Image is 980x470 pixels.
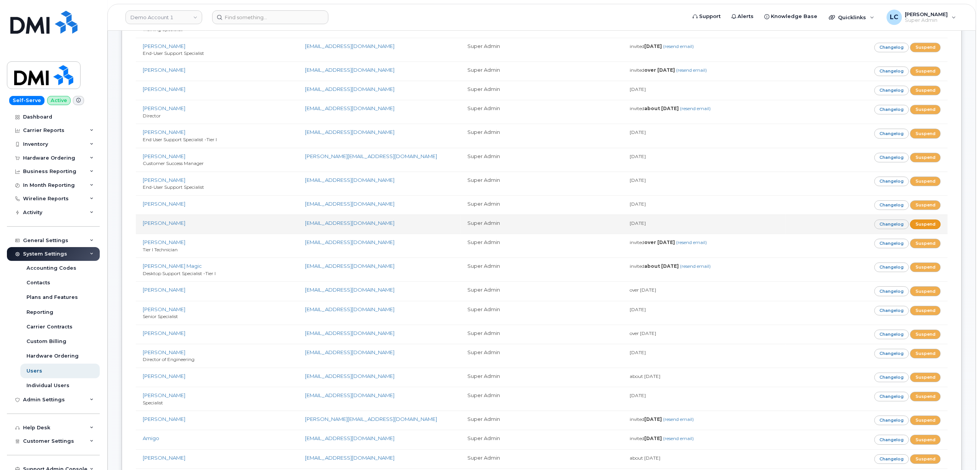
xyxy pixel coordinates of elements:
a: [EMAIL_ADDRESS][DOMAIN_NAME] [305,201,394,207]
a: Knowledge Base [759,9,823,24]
span: Super Admin [905,17,948,23]
a: Changelog [874,219,909,229]
a: [EMAIL_ADDRESS][DOMAIN_NAME] [305,330,394,336]
a: Amigo [143,435,159,441]
div: Quicklinks [824,10,880,25]
a: [EMAIL_ADDRESS][DOMAIN_NAME] [305,263,394,269]
a: Changelog [874,306,909,315]
small: [DATE] [630,129,646,135]
a: [PERSON_NAME] [143,392,185,398]
small: [DATE] [630,392,646,398]
a: [PERSON_NAME] [143,201,185,207]
td: Super Admin [460,387,623,411]
span: LC [890,13,899,22]
a: Suspend [910,392,941,401]
a: (resend email) [680,106,711,111]
a: [PERSON_NAME][EMAIL_ADDRESS][DOMAIN_NAME] [305,416,437,422]
a: [PERSON_NAME][EMAIL_ADDRESS][DOMAIN_NAME] [305,153,437,159]
a: Changelog [874,129,909,138]
a: Changelog [874,330,909,339]
td: Super Admin [460,325,623,344]
small: [DATE] [630,201,646,207]
small: Specialist [143,400,163,406]
input: Find something... [212,10,328,24]
span: Quicklinks [838,14,866,20]
a: Support [687,9,726,24]
a: [EMAIL_ADDRESS][DOMAIN_NAME] [305,287,394,293]
a: [PERSON_NAME] [143,349,185,355]
a: [EMAIL_ADDRESS][DOMAIN_NAME] [305,455,394,461]
a: [EMAIL_ADDRESS][DOMAIN_NAME] [305,349,394,355]
small: over [DATE] [630,330,657,336]
small: Customer Success Manager [143,160,204,166]
a: Changelog [874,105,909,114]
a: [EMAIL_ADDRESS][DOMAIN_NAME] [305,373,394,379]
a: Changelog [874,435,909,444]
td: Super Admin [460,430,623,449]
small: [DATE] [630,86,646,92]
a: Changelog [874,200,909,210]
strong: [DATE] [645,416,662,422]
a: [PERSON_NAME] [143,129,185,135]
small: Director [143,113,161,119]
small: invited [630,239,707,245]
a: Suspend [910,262,941,272]
small: invited [630,416,694,422]
a: (resend email) [676,239,707,245]
small: invited [630,106,711,111]
a: Suspend [910,176,941,186]
a: Alerts [726,9,759,24]
td: Super Admin [460,81,623,100]
small: Director of Engineering [143,356,195,362]
a: Suspend [910,200,941,210]
a: [PERSON_NAME] [143,330,185,336]
small: Tier I Technician [143,247,178,252]
td: Super Admin [460,172,623,195]
small: about [DATE] [630,455,661,461]
a: Changelog [874,416,909,425]
span: Alerts [738,13,754,20]
a: [EMAIL_ADDRESS][DOMAIN_NAME] [305,392,394,398]
span: Knowledge Base [771,13,818,20]
a: Changelog [874,43,909,52]
a: Suspend [910,454,941,464]
span: Support [699,13,721,20]
a: [EMAIL_ADDRESS][DOMAIN_NAME] [305,86,394,92]
a: [EMAIL_ADDRESS][DOMAIN_NAME] [305,43,394,49]
a: (resend email) [663,435,694,441]
small: [DATE] [630,177,646,183]
a: [PERSON_NAME] [143,416,185,422]
div: Logan Cole [881,10,962,25]
a: [EMAIL_ADDRESS][DOMAIN_NAME] [305,306,394,312]
strong: [DATE] [645,435,662,441]
td: Super Admin [460,38,623,61]
strong: about [DATE] [645,106,679,111]
a: Changelog [874,373,909,382]
a: [PERSON_NAME] [143,86,185,92]
a: Changelog [874,262,909,272]
small: invited [630,43,694,49]
strong: over [DATE] [645,67,675,73]
a: [PERSON_NAME] [143,373,185,379]
td: Super Admin [460,257,623,281]
a: Suspend [910,416,941,425]
a: Changelog [874,454,909,464]
td: Super Admin [460,301,623,325]
small: [DATE] [630,350,646,355]
small: [DATE] [630,153,646,159]
td: Super Admin [460,214,623,234]
strong: [DATE] [645,43,662,49]
a: [EMAIL_ADDRESS][DOMAIN_NAME] [305,129,394,135]
a: Suspend [910,435,941,444]
small: invited [630,67,707,73]
a: [PERSON_NAME] [143,287,185,293]
a: [PERSON_NAME] [143,239,185,245]
a: [PERSON_NAME] [143,67,185,73]
td: Super Admin [460,195,623,214]
a: Demo Account 1 [125,10,202,24]
a: Suspend [910,66,941,76]
a: Suspend [910,349,941,358]
a: Suspend [910,330,941,339]
span: [PERSON_NAME] [905,11,948,17]
a: Changelog [874,153,909,162]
